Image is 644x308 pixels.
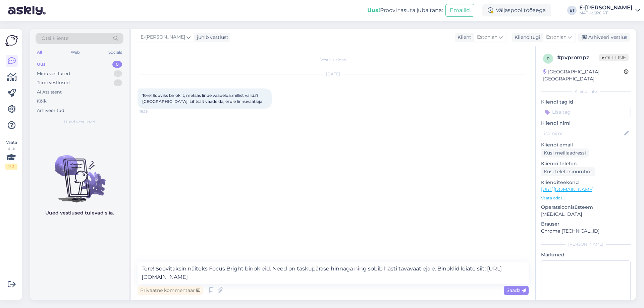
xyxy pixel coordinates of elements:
div: [PERSON_NAME] [541,241,631,247]
div: [GEOGRAPHIC_DATA], [GEOGRAPHIC_DATA] [543,68,624,82]
a: E-[PERSON_NAME]MATKaSPORT [579,5,640,16]
div: Küsi meiliaadressi [541,148,589,158]
p: Vaata edasi ... [541,195,631,201]
span: Offline [599,54,629,61]
a: [URL][DOMAIN_NAME] [541,186,594,192]
p: Chrome [TECHNICAL_ID] [541,228,631,235]
div: Privaatne kommentaar [138,286,203,295]
span: Otsi kliente [42,35,68,42]
img: Askly Logo [5,34,18,47]
p: Brauser [541,221,631,228]
span: Estonian [477,34,497,41]
div: All [36,48,43,57]
div: Väljaspool tööaega [482,4,551,16]
span: Uued vestlused [64,119,95,125]
span: E-[PERSON_NAME] [141,34,185,41]
p: Kliendi nimi [541,120,631,127]
img: No chats [30,143,129,203]
p: [MEDICAL_DATA] [541,211,631,218]
p: Kliendi tag'id [541,99,631,106]
div: Kõik [37,98,47,105]
div: Tiimi vestlused [37,79,70,86]
span: Tere! Sooviks binoklit, metsas linde vaadelda.millist valida? [GEOGRAPHIC_DATA]. Lihtsalt vaadeld... [142,93,262,104]
p: Klienditeekond [541,179,631,186]
span: p [547,56,550,61]
p: Uued vestlused tulevad siia. [45,209,114,217]
div: Arhiveeri vestlus [578,33,630,42]
div: 1 [114,70,122,77]
div: Klient [455,34,471,41]
span: Saada [506,287,526,293]
div: Klienditugi [512,34,540,41]
div: MATKaSPORT [579,10,633,16]
div: AI Assistent [37,89,62,96]
input: Lisa tag [541,107,631,117]
div: Web [69,48,81,57]
p: Kliendi email [541,141,631,148]
div: 1 [114,79,122,86]
div: Uus [37,61,46,68]
div: Kliendi info [541,88,631,95]
div: 1 / 3 [5,164,17,170]
div: Arhiveeritud [37,107,64,114]
div: 0 [112,61,122,68]
textarea: Tere! Soovitaksin näiteks Focus Bright binokleid. Need on taskupärase hinnaga ning sobib hästi ta... [138,262,529,284]
div: E-[PERSON_NAME] [579,5,633,10]
span: 16:29 [140,109,165,114]
div: Socials [107,48,123,57]
button: Emailid [445,4,474,17]
div: Proovi tasuta juba täna: [367,6,443,14]
div: juhib vestlust [194,34,228,41]
div: ET [567,6,577,15]
input: Lisa nimi [541,130,623,137]
b: Uus! [367,7,380,13]
div: Minu vestlused [37,70,70,77]
p: Kliendi telefon [541,160,631,167]
p: Märkmed [541,251,631,258]
span: Estonian [546,34,567,41]
div: # pvprompz [557,54,599,62]
div: [DATE] [138,71,529,77]
div: Vestlus algas [138,57,529,63]
p: Operatsioonisüsteem [541,204,631,211]
div: Küsi telefoninumbrit [541,167,595,176]
div: Vaata siia [5,139,17,170]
